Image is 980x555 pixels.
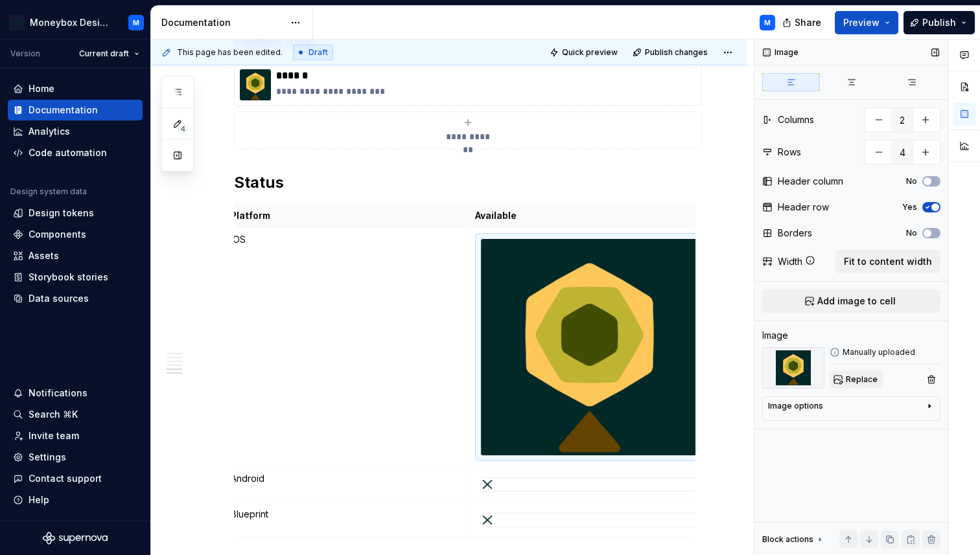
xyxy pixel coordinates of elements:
[8,224,143,245] a: Components
[29,472,102,485] div: Contact support
[9,15,25,30] img: c17557e8-ebdc-49e2-ab9e-7487adcf6d53.png
[240,69,271,100] img: 25e96e20-e763-4e61-9053-484200fca5a9.png
[73,45,145,63] button: Current draft
[922,16,956,29] span: Publish
[79,49,129,59] span: Current draft
[231,233,459,246] p: IOS
[778,201,829,214] div: Header row
[776,11,830,34] button: Share
[902,202,917,212] label: Yes
[844,255,932,268] span: Fit to content width
[29,387,87,400] div: Notifications
[830,370,883,389] button: Replace
[29,292,89,305] div: Data sources
[830,347,940,357] div: Manually uploaded
[8,447,143,468] a: Settings
[29,125,70,138] div: Analytics
[778,175,843,188] div: Header column
[29,429,79,442] div: Invite team
[629,43,714,62] button: Publish changes
[481,514,494,527] img: ae47429f-a2d3-485a-b2e6-aac0a4795501.png
[8,490,143,510] button: Help
[29,82,54,95] div: Home
[762,289,940,313] button: Add image to cell
[8,267,143,288] a: Storybook stories
[161,16,284,29] div: Documentation
[231,508,459,521] p: Blueprint
[8,78,143,99] a: Home
[8,288,143,309] a: Data sources
[481,478,494,491] img: cee482e5-1a3b-431a-add6-9db38bf10718.png
[10,49,40,59] div: Version
[10,187,87,197] div: Design system data
[768,401,935,416] button: Image options
[846,374,878,385] span: Replace
[762,347,824,389] img: afccf8a5-754d-4fd5-8f3f-ff4680f2a845.png
[835,250,940,273] button: Fit to content width
[29,408,78,421] div: Search ⌘K
[835,11,898,34] button: Preview
[177,47,283,58] span: This page has been edited.
[8,383,143,403] button: Notifications
[546,43,624,62] button: Quick preview
[8,425,143,446] a: Invite team
[29,207,94,220] div: Design tokens
[29,451,66,464] div: Settings
[3,8,148,36] button: Moneybox Design SystemM
[133,17,139,28] div: M
[231,209,459,222] p: Platform
[8,245,143,266] a: Assets
[8,121,143,142] a: Analytics
[481,239,698,455] img: afccf8a5-754d-4fd5-8f3f-ff4680f2a845.png
[778,227,812,240] div: Borders
[764,17,771,28] div: M
[778,146,801,159] div: Rows
[29,104,98,117] div: Documentation
[8,468,143,489] button: Contact support
[29,228,86,241] div: Components
[29,271,108,284] div: Storybook stories
[795,16,821,29] span: Share
[906,228,917,238] label: No
[8,100,143,120] a: Documentation
[309,47,328,58] span: Draft
[234,172,695,193] h2: Status
[475,209,704,222] p: Available
[906,176,917,187] label: No
[178,124,188,134] span: 4
[817,295,896,308] span: Add image to cell
[30,16,113,29] div: Moneybox Design System
[762,329,788,342] div: Image
[562,47,618,58] span: Quick preview
[29,146,107,159] div: Code automation
[768,401,823,411] div: Image options
[43,532,108,545] svg: Supernova Logo
[762,530,825,549] div: Block actions
[778,255,802,268] div: Width
[8,404,143,425] button: Search ⌘K
[778,113,814,126] div: Columns
[904,11,975,34] button: Publish
[8,142,143,163] a: Code automation
[8,203,143,223] a: Design tokens
[645,47,708,58] span: Publish changes
[29,493,49,506] div: Help
[843,16,880,29] span: Preview
[29,249,59,262] div: Assets
[231,472,459,485] p: Android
